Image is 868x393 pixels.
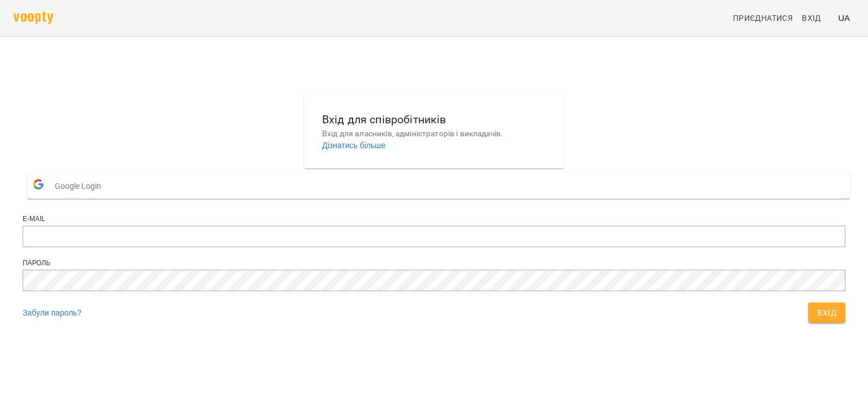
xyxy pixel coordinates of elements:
[802,11,821,25] span: Вхід
[23,308,81,317] a: Забули пароль?
[27,173,850,198] button: Google Login
[733,11,793,25] span: Приєднатися
[322,111,546,128] h6: Вхід для співробітників
[322,128,546,140] p: Вхід для власників, адміністраторів і викладачів.
[322,141,385,150] a: Дізнатись більше
[23,258,845,268] div: Пароль
[14,12,53,24] img: voopty.png
[834,7,854,28] button: UA
[797,8,834,28] a: Вхід
[55,175,107,197] span: Google Login
[23,214,845,224] div: E-mail
[817,306,836,319] span: Вхід
[808,303,845,323] button: Вхід
[313,102,555,160] button: Вхід для співробітниківВхід для власників, адміністраторів і викладачів.Дізнатись більше
[728,8,797,28] a: Приєднатися
[838,12,850,24] span: UA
